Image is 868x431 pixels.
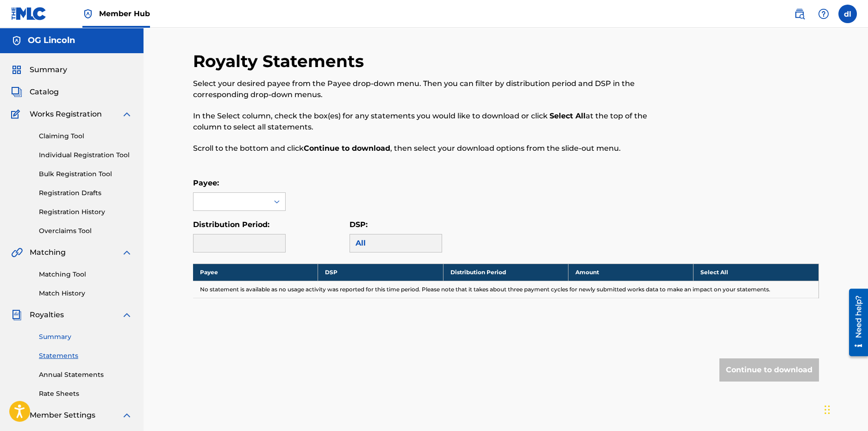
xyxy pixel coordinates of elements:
[790,5,809,23] a: Public Search
[30,247,66,258] span: Matching
[818,8,829,19] img: help
[794,8,805,19] img: search
[443,264,568,281] th: Distribution Period
[30,109,102,120] span: Works Registration
[39,351,132,361] a: Statements
[121,309,132,320] img: expand
[822,387,868,431] iframe: Chat Widget
[350,220,368,229] label: DSP:
[11,309,22,320] img: Royalties
[39,188,132,198] a: Registration Drafts
[39,226,132,236] a: Overclaims Tool
[193,179,219,187] label: Payee:
[193,51,368,72] h2: Royalty Statements
[11,247,23,258] img: Matching
[39,207,132,217] a: Registration History
[193,264,318,281] th: Payee
[193,111,675,133] p: In the Select column, check the box(es) for any statements you would like to download or click at...
[318,264,443,281] th: DSP
[39,131,132,141] a: Claiming Tool
[193,220,269,229] label: Distribution Period:
[121,410,132,421] img: expand
[193,78,675,100] p: Select your desired payee from the Payee drop-down menu. Then you can filter by distribution peri...
[30,410,95,421] span: Member Settings
[39,169,132,179] a: Bulk Registration Tool
[28,35,75,46] h5: OG Lincoln
[304,144,390,153] strong: Continue to download
[39,332,132,342] a: Summary
[30,64,67,75] span: Summary
[11,35,22,46] img: Accounts
[842,285,868,359] iframe: Resource Center
[693,264,818,281] th: Select All
[11,86,59,98] a: CatalogCatalog
[39,150,132,160] a: Individual Registration Tool
[11,7,47,20] img: MLC Logo
[30,309,64,320] span: Royalties
[39,270,132,279] a: Matching Tool
[193,281,819,298] td: No statement is available as no usage activity was reported for this time period. Please note tha...
[550,111,586,120] strong: Select All
[11,64,67,75] a: SummarySummary
[39,389,132,399] a: Rate Sheets
[11,109,23,120] img: Works Registration
[11,86,22,98] img: Catalog
[193,143,675,154] p: Scroll to the bottom and click , then select your download options from the slide-out menu.
[838,5,857,23] div: User Menu
[121,109,132,120] img: expand
[39,370,132,380] a: Annual Statements
[814,5,833,23] div: Help
[568,264,693,281] th: Amount
[121,247,132,258] img: expand
[11,64,22,75] img: Summary
[824,396,830,424] div: Drag
[30,86,59,98] span: Catalog
[82,8,94,19] img: Top Rightsholder
[39,289,132,298] a: Match History
[99,8,150,19] span: Member Hub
